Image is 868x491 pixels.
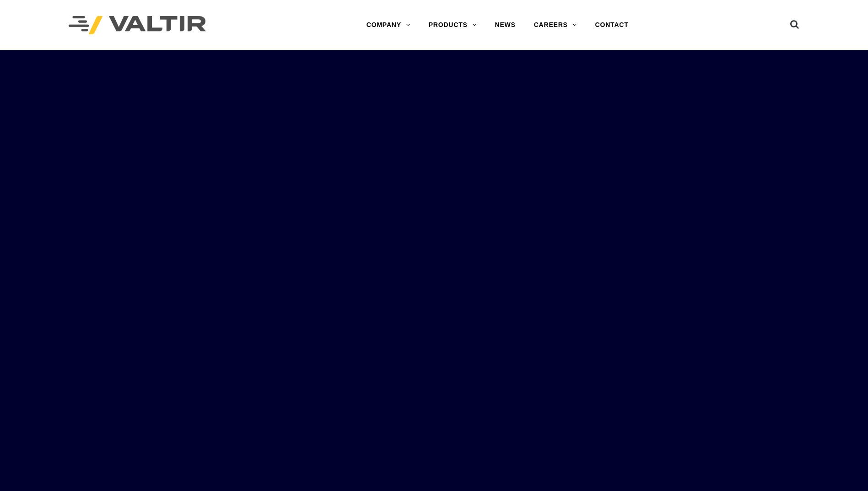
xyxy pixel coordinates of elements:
[586,16,638,34] a: CONTACT
[486,16,525,34] a: NEWS
[69,16,206,35] img: Valtir
[357,16,420,34] a: COMPANY
[525,16,586,34] a: CAREERS
[420,16,486,34] a: PRODUCTS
